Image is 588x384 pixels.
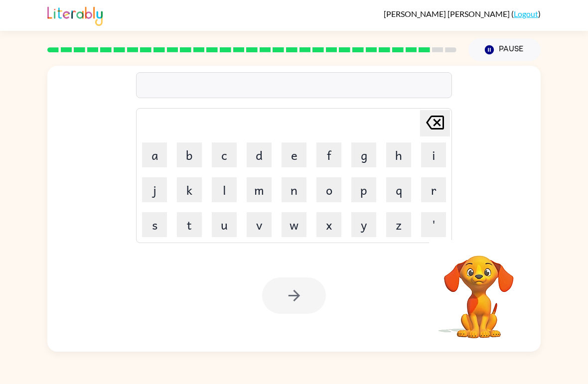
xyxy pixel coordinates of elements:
button: h [386,142,411,167]
button: j [142,177,167,202]
button: t [177,212,202,237]
button: l [212,177,237,202]
a: Logout [514,9,538,18]
button: Pause [468,38,541,61]
button: m [247,177,272,202]
span: [PERSON_NAME] [PERSON_NAME] [384,9,511,18]
div: ( ) [384,9,541,18]
img: Literably [47,4,103,26]
button: y [351,212,376,237]
button: e [282,142,306,167]
button: b [177,142,202,167]
video: Your browser must support playing .mp4 files to use Literably. Please try using another browser. [429,240,529,340]
button: c [212,142,237,167]
button: a [142,142,167,167]
button: u [212,212,237,237]
button: o [316,177,341,202]
button: d [247,142,272,167]
button: z [386,212,411,237]
button: q [386,177,411,202]
button: g [351,142,376,167]
button: k [177,177,202,202]
button: x [316,212,341,237]
button: f [316,142,341,167]
button: v [247,212,272,237]
button: n [282,177,306,202]
button: i [421,142,446,167]
button: r [421,177,446,202]
button: s [142,212,167,237]
button: ' [421,212,446,237]
button: p [351,177,376,202]
button: w [282,212,306,237]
